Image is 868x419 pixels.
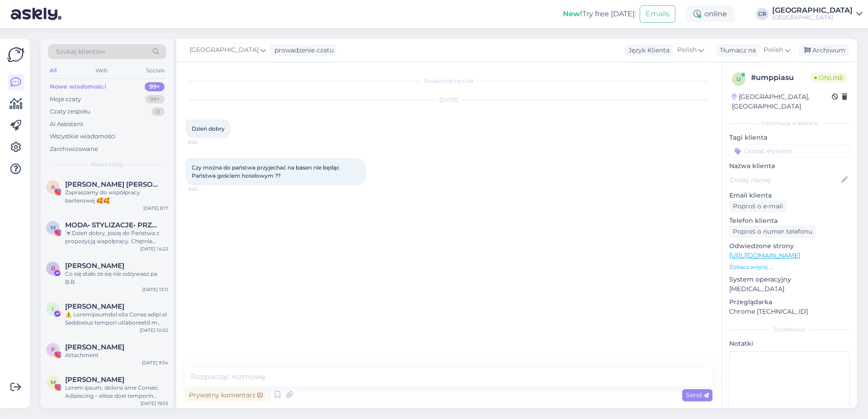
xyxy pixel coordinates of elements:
[188,186,222,193] span: 8:26
[729,251,800,259] a: [URL][DOMAIN_NAME]
[65,270,168,286] div: Co się stało że się nie odzywasz pa B.B.
[65,311,168,327] div: ⚠️ Loremipsumdol sita Conse adipi el Seddoeius tempori utlaboreetd m aliqua enimadmini veniamqún...
[729,284,850,294] p: [MEDICAL_DATA]
[189,45,259,55] span: [GEOGRAPHIC_DATA]
[65,343,124,351] span: Paweł Pokarowski
[50,132,116,141] div: Wszystkie wiadomości
[192,125,225,132] span: Dzień dobry
[729,297,850,307] p: Przeglądarka
[772,7,863,21] a: [GEOGRAPHIC_DATA][GEOGRAPHIC_DATA]
[50,107,90,116] div: Czaty zespołu
[729,226,816,238] div: Poproś o numer telefonu
[50,82,106,91] div: Nowe wiadomości
[185,389,266,401] div: Prywatny komentarz
[772,14,853,21] div: [GEOGRAPHIC_DATA]
[729,161,850,171] p: Nazwa klienta
[730,175,840,185] input: Dodaj nazwę
[48,65,58,76] div: All
[729,263,850,271] p: Zobacz więcej ...
[185,96,712,104] div: [DATE]
[51,184,55,190] span: A
[145,82,165,91] div: 99+
[729,241,850,251] p: Odwiedzone strony
[772,7,853,14] div: [GEOGRAPHIC_DATA]
[51,265,55,272] span: B
[50,145,98,154] div: Zarchiwizowane
[144,65,166,76] div: Socials
[729,216,850,226] p: Telefon klienta
[686,6,734,22] div: online
[729,191,850,200] p: Email klienta
[716,46,756,55] div: Tłumacz na
[563,9,636,19] div: Try free [DATE]:
[56,47,105,56] span: Szukaj klientów
[764,45,783,55] span: Polish
[751,72,811,83] div: # umppiasu
[50,95,81,104] div: Moje czaty
[192,164,341,179] span: Czy można do państwa przyjechać na basen nie będąc Państwa gościem hotelowym ??
[799,44,849,56] div: Archiwum
[732,92,832,111] div: [GEOGRAPHIC_DATA], [GEOGRAPHIC_DATA]
[65,302,124,311] span: Igor Jafar
[52,306,54,312] span: I
[729,275,850,284] p: System operacyjny
[640,5,675,23] button: Emails
[271,46,334,55] div: prowadzenie czatu
[729,144,850,158] input: Dodać etykietę
[65,262,124,270] span: Bożena Bolewicz
[94,65,109,76] div: Web
[188,139,222,146] span: 8:26
[140,327,168,334] div: [DATE] 10:02
[140,245,168,252] div: [DATE] 14:22
[65,229,168,245] div: 💌Dzień dobry, piszę do Państwa z propozycją współpracy. Chętnie odwiedziłabym Państwa hotel z rod...
[729,200,787,212] div: Poproś o e-mail
[51,224,56,231] span: M
[65,180,159,188] span: Anna Żukowska Ewa Adamczewska BLIŹNIACZKI • Bóg • rodzina • dom
[151,107,165,116] div: 0
[143,205,168,212] div: [DATE] 8:17
[65,384,168,400] div: Lorem ipsum, dolorsi ame Consec Adipiscing – elitse doei temporin utlaboreetd magn aliquaenim a m...
[729,133,850,142] p: Tagi klienta
[729,119,850,127] div: Informacje o kliencie
[729,339,850,348] p: Notatki
[756,8,769,20] div: CR
[51,379,56,386] span: M
[736,75,741,82] span: u
[65,351,168,359] div: Attachment
[625,46,670,55] div: Język Klienta
[65,221,159,229] span: MODA• STYLIZACJE• PRZEGLĄDY KOLEKCJI
[142,286,168,293] div: [DATE] 13:11
[185,77,712,85] div: Rozpoczął się czat
[677,45,697,55] span: Polish
[686,391,709,399] span: Send
[563,9,582,18] b: New!
[141,400,168,407] div: [DATE] 19:53
[65,376,124,384] span: Monika Kowalewska
[142,359,168,366] div: [DATE] 9:34
[729,325,850,334] div: Dodatkowy
[65,188,168,205] div: Zapraszamy do współpracy barterowej 🥰🥰
[145,95,165,104] div: 99+
[91,160,123,169] span: Nowe czaty
[729,307,850,316] p: Chrome [TECHNICAL_ID]
[811,73,847,83] span: Online
[50,120,83,129] div: AI Assistant
[51,346,55,353] span: P
[7,46,24,63] img: Askly Logo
